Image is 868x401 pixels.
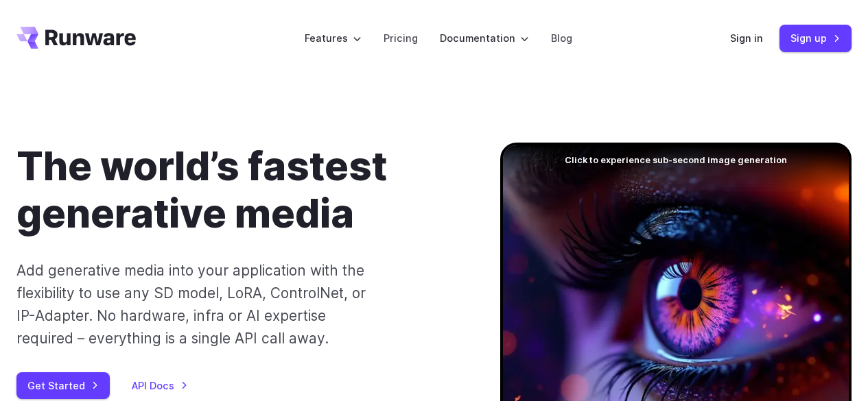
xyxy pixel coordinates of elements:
[779,25,852,51] a: Sign up
[132,378,188,393] a: API Docs
[551,30,572,46] a: Blog
[384,30,418,46] a: Pricing
[16,143,456,237] h1: The world’s fastest generative media
[16,372,110,399] a: Get Started
[440,30,529,46] label: Documentation
[730,30,763,46] a: Sign in
[16,259,368,350] p: Add generative media into your application with the flexibility to use any SD model, LoRA, Contro...
[16,27,136,49] a: Go to /
[305,30,362,46] label: Features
